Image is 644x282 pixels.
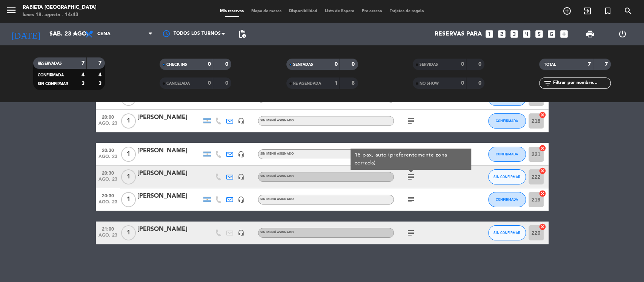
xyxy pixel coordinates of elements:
[137,113,201,122] div: [PERSON_NAME]
[484,29,494,39] i: looks_one
[6,5,17,16] i: menu
[38,62,62,65] span: RESERVADAS
[98,191,117,200] span: 20:30
[81,81,85,86] strong: 3
[98,146,117,154] span: 20:30
[121,169,136,184] span: 1
[216,9,247,13] span: Mis reservas
[98,121,117,130] span: ago. 23
[98,112,117,121] span: 20:00
[543,79,552,88] i: filter_list
[121,113,136,129] span: 1
[98,168,117,177] span: 20:30
[358,9,386,13] span: Pre-acceso
[98,177,117,186] span: ago. 23
[539,144,546,152] i: cancel
[137,225,201,234] div: [PERSON_NAME]
[406,195,415,204] i: subject
[98,224,117,233] span: 21:00
[121,225,136,240] span: 1
[488,225,526,240] button: SIN CONFIRMAR
[461,62,464,67] strong: 0
[121,147,136,162] span: 1
[285,9,321,13] span: Disponibilidad
[478,62,483,67] strong: 0
[488,169,526,184] button: SIN CONFIRMAR
[293,82,321,85] span: RE AGENDADA
[293,63,313,67] span: SENTADAS
[98,60,103,66] strong: 7
[406,116,415,126] i: subject
[586,29,595,39] span: print
[539,167,546,175] i: cancel
[238,196,244,203] i: headset_mic
[493,231,520,235] span: SIN CONFIRMAR
[488,113,526,129] button: CONFIRMADA
[38,73,64,77] span: CONFIRMADA
[247,9,285,13] span: Mapa de mesas
[208,81,211,86] strong: 0
[563,6,572,15] i: add_circle_outline
[420,82,439,85] span: NO SHOW
[603,6,612,15] i: turned_in_not
[435,31,482,38] span: Reservas para
[321,9,358,13] span: Lista de Espera
[354,151,467,167] div: 18 pax, auto (preferentemente zona cerrada)
[624,6,633,15] i: search
[238,229,244,236] i: headset_mic
[406,228,415,237] i: subject
[98,98,117,107] span: ago. 23
[583,6,592,15] i: exit_to_app
[588,62,591,67] strong: 7
[386,9,428,13] span: Tarjetas de regalo
[488,192,526,207] button: CONFIRMADA
[260,152,294,155] span: Sin menú asignado
[420,63,438,67] span: SERVIDAS
[406,172,415,181] i: subject
[6,5,17,19] button: menu
[98,72,103,77] strong: 4
[539,111,546,119] i: cancel
[98,233,117,242] span: ago. 23
[121,192,136,207] span: 1
[23,11,97,19] div: lunes 18. agosto - 14:43
[352,81,356,86] strong: 8
[238,151,244,158] i: headset_mic
[238,29,247,39] span: pending_actions
[335,62,338,67] strong: 0
[6,26,46,42] i: [DATE]
[559,29,569,39] i: add_box
[539,223,546,231] i: cancel
[260,231,294,234] span: Sin menú asignado
[137,146,201,156] div: [PERSON_NAME]
[208,62,211,67] strong: 0
[97,31,111,37] span: Cena
[225,81,230,86] strong: 0
[166,63,187,67] span: CHECK INS
[496,119,518,123] span: CONFIRMADA
[547,29,556,39] i: looks_6
[488,147,526,162] button: CONFIRMADA
[238,118,244,124] i: headset_mic
[522,29,532,39] i: looks_4
[509,29,519,39] i: looks_3
[534,29,544,39] i: looks_5
[38,82,68,86] span: SIN CONFIRMAR
[539,190,546,197] i: cancel
[81,60,85,66] strong: 7
[260,119,294,122] span: Sin menú asignado
[493,175,520,179] span: SIN CONFIRMAR
[166,82,190,85] span: CANCELADA
[260,175,294,178] span: Sin menú asignado
[81,72,85,77] strong: 4
[23,4,97,11] div: Rabieta [GEOGRAPHIC_DATA]
[70,29,79,39] i: arrow_drop_down
[137,191,201,201] div: [PERSON_NAME]
[238,174,244,180] i: headset_mic
[352,62,356,67] strong: 0
[98,200,117,208] span: ago. 23
[461,81,464,86] strong: 0
[606,23,638,45] div: LOG OUT
[478,81,483,86] strong: 0
[544,63,555,67] span: TOTAL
